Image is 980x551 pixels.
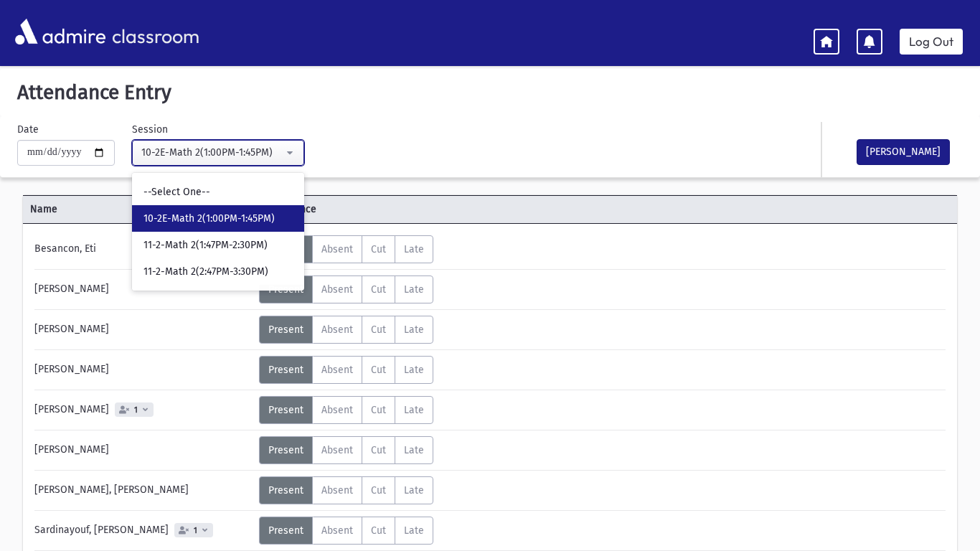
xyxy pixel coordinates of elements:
[27,235,259,263] div: Besancon, Eti
[371,283,386,296] span: Cut
[268,484,303,496] span: Present
[11,80,969,105] h5: Attendance Entry
[371,444,386,456] span: Cut
[371,243,386,255] span: Cut
[404,444,424,456] span: Late
[132,122,168,137] label: Session
[321,243,353,255] span: Absent
[321,324,353,336] span: Absent
[321,404,353,416] span: Absent
[321,283,353,296] span: Absent
[268,364,303,376] span: Present
[27,476,259,504] div: [PERSON_NAME], [PERSON_NAME]
[27,436,259,464] div: [PERSON_NAME]
[404,364,424,376] span: Late
[11,15,109,48] img: AdmirePro
[259,476,433,504] div: AttTypes
[404,324,424,336] span: Late
[132,140,304,166] button: 10-2E-Math 2(1:00PM-1:45PM)
[900,29,963,55] a: Log Out
[404,283,424,296] span: Late
[259,517,433,545] div: AttTypes
[371,324,386,336] span: Cut
[143,265,268,279] span: 11-2-Math 2(2:47PM-3:30PM)
[17,122,39,137] label: Date
[857,139,950,165] button: [PERSON_NAME]
[259,235,433,263] div: AttTypes
[143,238,268,253] span: 11-2-Math 2(1:47PM-2:30PM)
[259,436,433,464] div: AttTypes
[259,396,433,424] div: AttTypes
[257,202,491,217] span: Attendance
[268,324,303,336] span: Present
[141,145,283,160] div: 10-2E-Math 2(1:00PM-1:45PM)
[404,243,424,255] span: Late
[321,484,353,496] span: Absent
[259,275,433,303] div: AttTypes
[321,524,353,537] span: Absent
[371,524,386,537] span: Cut
[371,364,386,376] span: Cut
[143,185,210,199] span: --Select One--
[131,405,141,415] span: 1
[259,356,433,384] div: AttTypes
[321,444,353,456] span: Absent
[27,275,259,303] div: [PERSON_NAME]
[143,212,275,226] span: 10-2E-Math 2(1:00PM-1:45PM)
[27,396,259,424] div: [PERSON_NAME]
[109,13,199,51] span: classroom
[404,404,424,416] span: Late
[321,364,353,376] span: Absent
[191,526,200,535] span: 1
[23,202,257,217] span: Name
[27,517,259,545] div: Sardinayouf, [PERSON_NAME]
[371,404,386,416] span: Cut
[259,316,433,344] div: AttTypes
[268,404,303,416] span: Present
[371,484,386,496] span: Cut
[268,444,303,456] span: Present
[268,524,303,537] span: Present
[27,356,259,384] div: [PERSON_NAME]
[27,316,259,344] div: [PERSON_NAME]
[404,484,424,496] span: Late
